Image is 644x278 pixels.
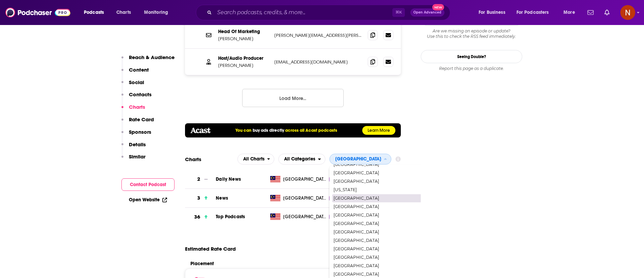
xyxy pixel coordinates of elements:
p: [PERSON_NAME] [218,36,269,42]
h2: Platforms [237,154,275,165]
button: Sponsors [121,129,151,141]
span: More [563,8,575,17]
p: Rate Card [129,116,154,123]
span: [US_STATE] [333,188,427,192]
div: Search podcasts, credits, & more... [202,5,457,20]
button: open menu [512,7,559,18]
span: Podcasts [84,8,104,17]
p: Host/Audio Producer [218,55,269,61]
button: open menu [559,7,583,18]
span: [GEOGRAPHIC_DATA] [333,171,427,175]
p: Content [129,67,149,73]
a: Show notifications dropdown [602,7,612,18]
button: Open AdvancedNew [410,8,444,17]
button: open menu [278,154,325,165]
span: Placement [190,261,380,267]
span: For Podcasters [516,8,549,17]
a: Top Podcasts [216,214,245,220]
div: Report this page as a duplicate. [421,66,522,71]
span: [GEOGRAPHIC_DATA] [333,264,427,268]
div: Honduras [332,228,429,236]
h2: Charts [185,156,201,162]
p: Head Of Marketing [218,29,269,34]
div: France [332,160,429,169]
h3: 36 [194,213,200,221]
span: [GEOGRAPHIC_DATA] [333,205,427,209]
span: All Categories [284,157,315,161]
a: Podchaser - Follow, Share and Rate Podcasts [5,6,70,19]
span: [GEOGRAPHIC_DATA] [333,196,427,200]
h3: 3 [197,194,200,202]
h2: Countries [329,154,391,165]
button: Social [121,79,144,92]
button: Load More... [242,89,344,107]
div: Georgia [332,186,429,194]
h3: 2 [197,175,200,183]
button: Rate Card [121,116,154,129]
p: Reach & Audience [129,54,175,60]
p: Social [129,79,144,85]
a: Open Website [129,197,167,203]
span: [GEOGRAPHIC_DATA] [333,162,427,167]
button: Contact Podcast [121,178,175,191]
a: Seeing Double? [421,50,522,63]
span: For Business [479,8,505,17]
div: Ghana [332,203,429,211]
p: Similar [129,153,145,160]
div: Hong Kong [332,236,429,245]
span: Malaysia [283,213,327,220]
a: 3 [185,189,216,207]
button: Similar [121,153,145,166]
h2: Categories [278,154,325,165]
p: Contacts [129,91,152,98]
div: Germany [332,194,429,202]
span: [GEOGRAPHIC_DATA] [333,272,427,276]
input: Search podcasts, credits, & more... [214,7,392,18]
a: buy ads directly [253,128,284,133]
p: Sponsors [129,129,151,135]
span: Estimated Rate Card [185,243,236,255]
button: Details [121,141,146,154]
div: Greece [332,211,429,219]
a: 2 [185,170,216,188]
a: [GEOGRAPHIC_DATA] [268,176,329,183]
div: Iceland [332,253,429,261]
a: Show notifications dropdown [585,7,596,18]
p: Charts [129,104,145,110]
span: New [432,4,444,10]
span: Malaysia [283,176,327,183]
div: Are we missing an episode or update? Use this to check the RSS feed immediately. [421,28,522,39]
button: open menu [139,7,177,18]
span: Monitoring [144,8,168,17]
span: Malaysia [283,195,327,202]
div: Gabon [332,169,429,177]
button: open menu [474,7,514,18]
a: Daily News [216,176,241,182]
p: [PERSON_NAME][EMAIL_ADDRESS][PERSON_NAME][DOMAIN_NAME] [274,32,362,38]
button: Reach & Audience [121,54,175,67]
div: Guatemala [332,220,429,228]
button: open menu [79,7,113,18]
a: [GEOGRAPHIC_DATA] [268,195,329,202]
a: 36 [185,208,216,226]
span: All Charts [243,157,264,161]
img: acastlogo [190,128,210,133]
span: [GEOGRAPHIC_DATA] [333,230,427,234]
h5: You can across all Acast podcasts [235,128,337,133]
span: Charts [116,8,131,17]
a: Charts [112,7,135,18]
span: News [216,195,228,201]
span: [GEOGRAPHIC_DATA] [335,157,381,161]
button: Contacts [121,91,152,104]
span: Open Advanced [413,11,441,14]
button: Show profile menu [620,5,635,20]
span: Logged in as AdelNBM [620,5,635,20]
button: close menu [329,154,391,165]
p: [PERSON_NAME] [218,62,269,68]
p: Details [129,141,146,148]
span: [GEOGRAPHIC_DATA] [333,179,427,183]
img: User Profile [620,5,635,20]
div: Gambia [332,177,429,185]
span: [GEOGRAPHIC_DATA] [333,247,427,251]
p: [EMAIL_ADDRESS][DOMAIN_NAME] [274,59,362,65]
